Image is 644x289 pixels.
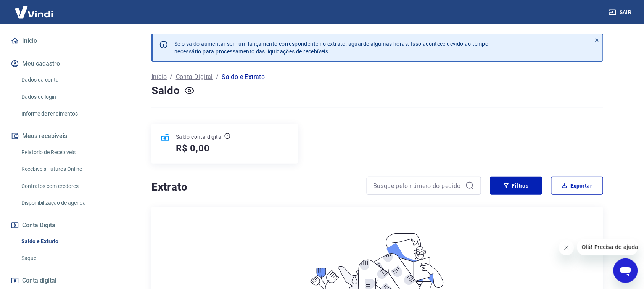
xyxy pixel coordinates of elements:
button: Filtros [490,177,542,195]
h4: Extrato [151,180,357,195]
a: Contratos com credores [18,178,105,194]
button: Exportar [551,177,603,195]
img: Vindi [9,0,59,24]
a: Conta digital [9,272,105,289]
p: Saldo e Extrato [222,72,265,82]
button: Sair [607,5,635,19]
button: Meus recebíveis [9,128,105,144]
iframe: Fechar mensagem [559,240,574,255]
a: Dados de login [18,89,105,105]
h5: R$ 0,00 [176,142,210,154]
iframe: Botão para abrir a janela de mensagens [613,258,638,283]
h4: Saldo [151,83,180,98]
p: / [170,72,172,82]
p: / [216,72,219,82]
a: Disponibilização de agenda [18,195,105,211]
span: Olá! Precisa de ajuda? [5,5,64,11]
a: Início [9,32,105,49]
a: Relatório de Recebíveis [18,144,105,160]
a: Início [151,72,167,82]
button: Meu cadastro [9,55,105,72]
a: Informe de rendimentos [18,106,105,122]
span: Conta digital [22,275,56,286]
a: Recebíveis Futuros Online [18,161,105,177]
button: Conta Digital [9,217,105,234]
p: Se o saldo aumentar sem um lançamento correspondente no extrato, aguarde algumas horas. Isso acon... [174,40,489,55]
p: Saldo conta digital [176,133,223,141]
input: Busque pelo número do pedido [373,180,462,191]
iframe: Mensagem da empresa [577,239,638,255]
a: Dados da conta [18,72,105,88]
a: Saldo e Extrato [18,234,105,249]
a: Conta Digital [176,72,213,82]
a: Saque [18,250,105,266]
